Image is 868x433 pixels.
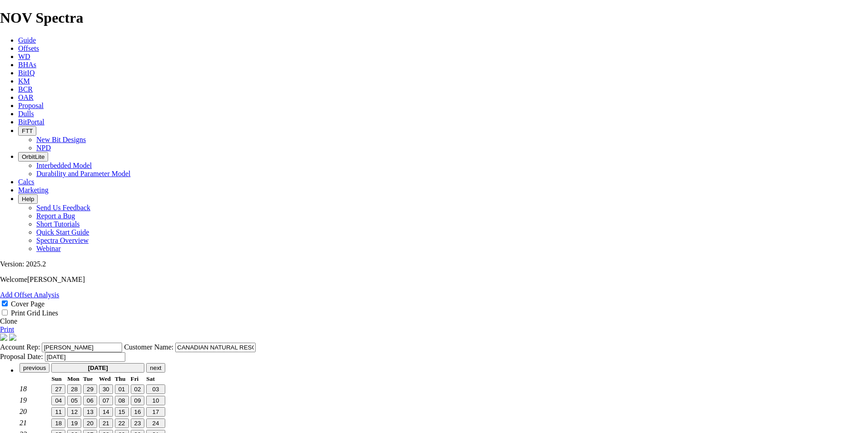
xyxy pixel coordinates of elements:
a: Send Us Feedback [36,204,90,212]
a: Marketing [18,186,49,194]
a: KM [18,77,30,85]
button: 11 [51,407,65,417]
a: NPD [36,144,51,152]
span: 20 [87,420,94,427]
a: Spectra Overview [36,236,89,244]
label: Cover Page [11,300,44,308]
span: 05 [71,397,78,404]
a: BitIQ [18,69,35,77]
small: Sunday [51,375,61,382]
a: Webinar [36,245,61,252]
a: Interbedded Model [36,162,92,169]
span: 28 [71,386,78,393]
span: 21 [103,420,109,427]
span: 18 [55,420,62,427]
strong: [DATE] [88,364,108,371]
a: Short Tutorials [36,220,80,228]
a: Quick Start Guide [36,228,89,236]
span: 23 [134,420,141,427]
button: 23 [131,418,145,428]
button: FTT [18,126,36,136]
span: 06 [87,397,94,404]
span: next [150,364,161,371]
span: 27 [55,386,62,393]
span: 03 [153,386,159,393]
a: Calcs [18,178,35,186]
span: 29 [87,386,94,393]
a: New Bit Designs [36,136,86,143]
button: 17 [146,407,165,417]
span: 09 [134,397,141,404]
span: 01 [118,386,125,393]
em: 20 [20,408,27,415]
button: 21 [99,418,113,428]
span: 15 [118,408,125,415]
button: 01 [115,384,129,394]
button: previous [20,363,49,373]
button: 15 [115,407,129,417]
button: 29 [83,384,97,394]
label: Customer Name: [124,343,173,351]
button: Help [18,194,38,204]
a: Durability and Parameter Model [36,170,131,177]
button: 30 [99,384,113,394]
span: 24 [153,420,159,427]
span: Help [22,196,34,202]
span: 07 [103,397,109,404]
span: Guide [18,36,36,44]
small: Tuesday [83,375,93,382]
button: 18 [51,418,65,428]
button: 22 [115,418,129,428]
span: 19 [71,420,78,427]
img: cover-graphic.e5199e77.png [9,334,16,341]
small: Saturday [146,375,155,382]
a: Dulls [18,110,34,118]
em: 18 [20,385,27,393]
a: BitPortal [18,118,44,126]
button: 14 [99,407,113,417]
span: previous [23,364,46,371]
a: Report a Bug [36,212,75,220]
button: 05 [67,396,81,405]
a: Proposal [18,102,44,109]
span: 10 [153,397,159,404]
span: 16 [134,408,141,415]
button: 02 [131,384,145,394]
span: OrbitLite [22,153,44,160]
button: 03 [146,384,165,394]
button: 16 [131,407,145,417]
span: 22 [118,420,125,427]
span: [PERSON_NAME] [27,276,85,283]
button: 10 [146,396,165,405]
button: 04 [51,396,65,405]
button: 24 [146,418,165,428]
small: Thursday [115,375,126,382]
a: BHAs [18,61,36,69]
button: 09 [131,396,145,405]
span: FTT [22,128,33,134]
span: 13 [87,408,94,415]
span: OAR [18,93,34,101]
span: 04 [55,397,62,404]
span: 08 [118,397,125,404]
span: 11 [55,408,62,415]
small: Friday [131,375,139,382]
small: Wednesday [99,375,111,382]
button: 19 [67,418,81,428]
button: OrbitLite [18,152,48,162]
a: Offsets [18,44,39,52]
button: 13 [83,407,97,417]
span: 12 [71,408,78,415]
a: WD [18,53,30,60]
span: 02 [134,386,141,393]
span: 17 [153,408,159,415]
